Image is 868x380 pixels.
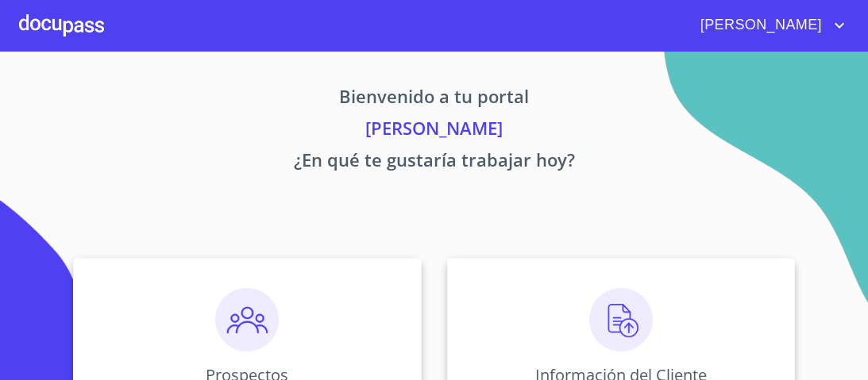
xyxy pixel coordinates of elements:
p: ¿En qué te gustaría trabajar hoy? [19,147,849,178]
button: account of current user [689,13,849,38]
span: [PERSON_NAME] [689,13,830,38]
img: carga.png [589,288,653,351]
p: [PERSON_NAME] [19,115,849,147]
img: prospectos.png [215,288,279,351]
p: Bienvenido a tu portal [19,83,849,115]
